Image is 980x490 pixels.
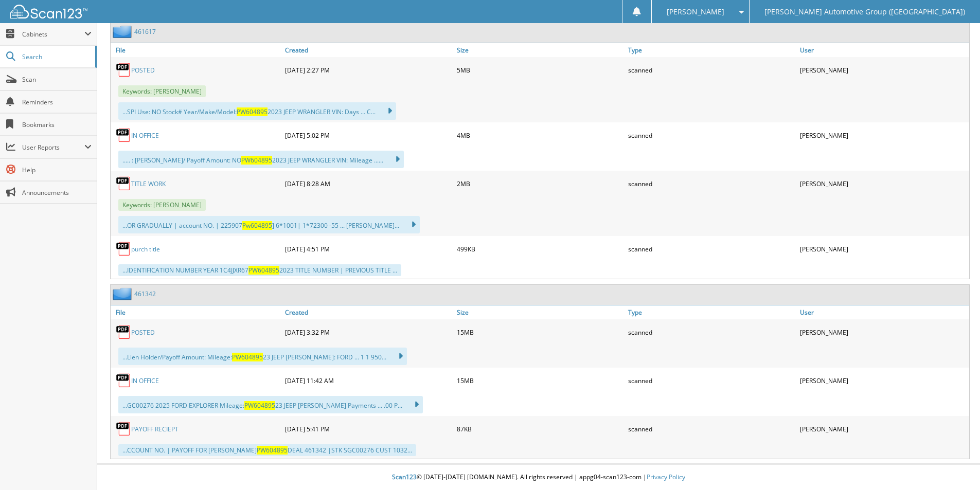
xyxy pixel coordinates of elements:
span: [PERSON_NAME] Automotive Group ([GEOGRAPHIC_DATA]) [764,9,965,15]
a: POSTED [131,328,155,337]
div: 87KB [454,419,626,439]
a: User [797,305,969,319]
a: File [111,305,282,319]
div: ...GC00276 2025 FORD EXPLORER Mileage: 23 JEEP [PERSON_NAME] Payments ... .00 P... [118,396,423,413]
div: [PERSON_NAME] [797,125,969,146]
a: Created [282,305,454,319]
img: scan123-logo-white.svg [10,5,87,19]
div: ...OR GRADUALLY | account NO. | 225907 ] 6*1001| 1*72300 -55 ... [PERSON_NAME]... [118,216,420,233]
span: User Reports [22,143,84,152]
img: PDF.png [116,241,131,257]
span: Scan123 [392,473,417,481]
a: User [797,43,969,57]
div: ..... : [PERSON_NAME]/ Payoff Amount: NO 2023 JEEP WRANGLER VIN: Mileage ...... [118,151,404,168]
div: scanned [626,239,797,259]
span: Keywords: [PERSON_NAME] [118,85,206,97]
img: PDF.png [116,421,131,437]
a: Type [626,43,797,57]
div: scanned [626,173,797,194]
span: PW604895 [232,353,263,361]
a: File [111,43,282,57]
span: [PERSON_NAME] [667,9,724,15]
div: [PERSON_NAME] [797,322,969,342]
div: 15MB [454,322,626,342]
a: Size [454,305,626,319]
span: Pw604895 [242,221,272,230]
div: scanned [626,370,797,391]
img: PDF.png [116,324,131,340]
a: IN OFFICE [131,131,159,140]
div: 499KB [454,239,626,259]
a: PAYOFF RECIEPT [131,425,179,433]
a: purch title [131,245,160,253]
iframe: Chat Widget [929,441,980,490]
span: Keywords: [PERSON_NAME] [118,199,206,211]
a: Type [626,305,797,319]
a: Size [454,43,626,57]
div: scanned [626,125,797,146]
img: PDF.png [116,176,131,191]
div: ...IDENTIFICATION NUMBER YEAR 1C4JJXR67 2023 TITLE NUMBER | PREVIOUS TITLE ... [118,264,401,276]
div: [PERSON_NAME] [797,173,969,194]
div: 2MB [454,173,626,194]
img: PDF.png [116,62,131,78]
div: [PERSON_NAME] [797,370,969,391]
div: ...SPI Use: NO Stock# Year/Make/Model: 2023 JEEP WRANGLER VIN: Days ... C... [118,102,396,120]
a: Privacy Policy [647,473,685,481]
span: Announcements [22,188,92,197]
div: [PERSON_NAME] [797,419,969,439]
span: PW604895 [237,107,268,116]
span: Help [22,166,92,174]
div: [PERSON_NAME] [797,60,969,80]
span: PW604895 [244,401,275,410]
div: © [DATE]-[DATE] [DOMAIN_NAME]. All rights reserved | appg04-scan123-com | [97,465,980,490]
div: [DATE] 2:27 PM [282,60,454,80]
span: Bookmarks [22,120,92,129]
div: 4MB [454,125,626,146]
div: scanned [626,419,797,439]
div: scanned [626,322,797,342]
div: [DATE] 8:28 AM [282,173,454,194]
img: PDF.png [116,373,131,388]
div: ...Lien Holder/Payoff Amount: Mileage: 23 JEEP [PERSON_NAME]: FORD ... 1 1 950... [118,348,407,365]
div: 15MB [454,370,626,391]
div: [DATE] 4:51 PM [282,239,454,259]
span: Scan [22,75,92,84]
a: TITLE WORK [131,179,166,188]
span: Reminders [22,98,92,106]
div: scanned [626,60,797,80]
span: Search [22,52,90,61]
a: Created [282,43,454,57]
div: [DATE] 5:02 PM [282,125,454,146]
div: [DATE] 11:42 AM [282,370,454,391]
span: PW604895 [248,266,279,275]
img: folder2.png [113,287,134,300]
span: PW604895 [241,156,272,165]
span: Cabinets [22,30,84,39]
img: folder2.png [113,25,134,38]
a: POSTED [131,66,155,75]
a: 461342 [134,289,156,298]
div: [DATE] 5:41 PM [282,419,454,439]
span: PW604895 [257,446,288,455]
div: ...CCOUNT NO. | PAYOFF FOR [PERSON_NAME] DEAL 461342 |STK SGC00276 CUST 1032... [118,444,416,456]
a: 461617 [134,27,156,36]
a: IN OFFICE [131,376,159,385]
img: PDF.png [116,128,131,143]
div: 5MB [454,60,626,80]
div: [PERSON_NAME] [797,239,969,259]
div: [DATE] 3:32 PM [282,322,454,342]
